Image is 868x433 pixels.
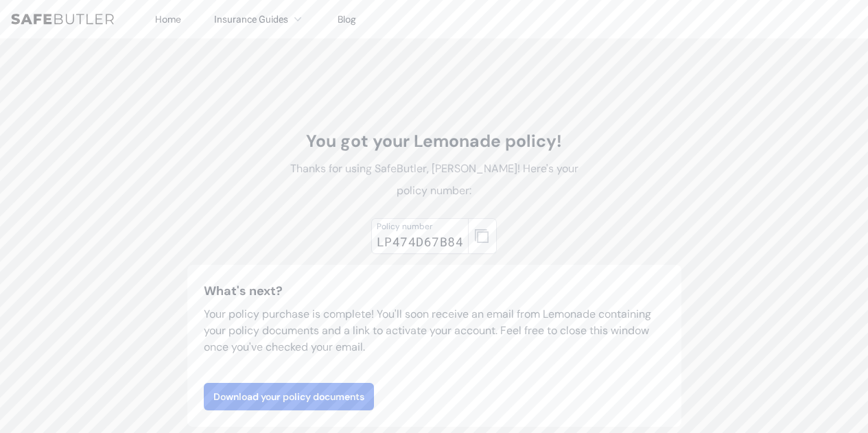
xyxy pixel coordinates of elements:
[204,383,374,410] a: Download your policy documents
[281,130,588,152] h1: You got your Lemonade policy!
[377,232,463,251] div: LP474D67B84
[204,281,665,301] h3: What's next?
[11,14,114,25] img: SafeButler Text Logo
[377,221,463,232] div: Policy number
[281,158,588,202] p: Thanks for using SafeButler, [PERSON_NAME]! Here's your policy number:
[338,13,356,25] a: Blog
[204,306,665,355] p: Your policy purchase is complete! You'll soon receive an email from Lemonade containing your poli...
[214,11,305,27] button: Insurance Guides
[155,13,181,25] a: Home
